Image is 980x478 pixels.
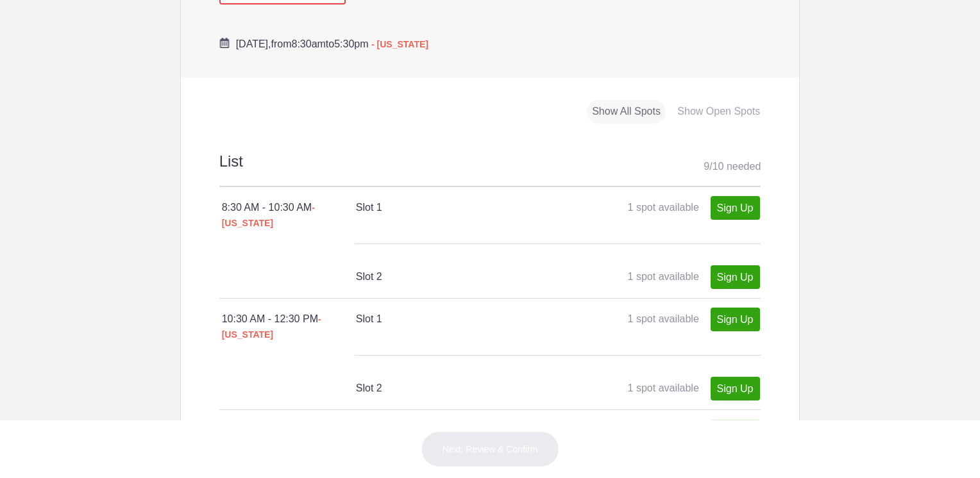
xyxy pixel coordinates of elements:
[371,39,428,49] span: - [US_STATE]
[291,38,325,49] span: 8:30am
[236,38,428,49] span: from to
[704,157,761,176] div: 9 10 needed
[628,271,699,282] span: 1 spot available
[356,200,557,215] h4: Slot 1
[711,308,760,331] a: Sign Up
[219,151,761,187] h2: List
[711,265,760,289] a: Sign Up
[356,381,557,396] h4: Slot 2
[236,38,271,49] span: [DATE],
[711,196,760,220] a: Sign Up
[711,377,760,400] a: Sign Up
[672,100,765,124] div: Show Open Spots
[709,161,712,172] span: /
[628,383,699,393] span: 1 spot available
[222,311,356,342] div: 10:30 AM - 12:30 PM
[628,202,699,213] span: 1 spot available
[222,202,315,228] span: - [US_STATE]
[628,313,699,324] span: 1 spot available
[421,431,559,467] button: Next: Review & Confirm
[356,311,557,327] h4: Slot 1
[334,38,368,49] span: 5:30pm
[587,100,666,124] div: Show All Spots
[222,200,356,231] div: 8:30 AM - 10:30 AM
[222,314,321,340] span: - [US_STATE]
[219,38,230,48] img: Cal purple
[356,269,557,284] h4: Slot 2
